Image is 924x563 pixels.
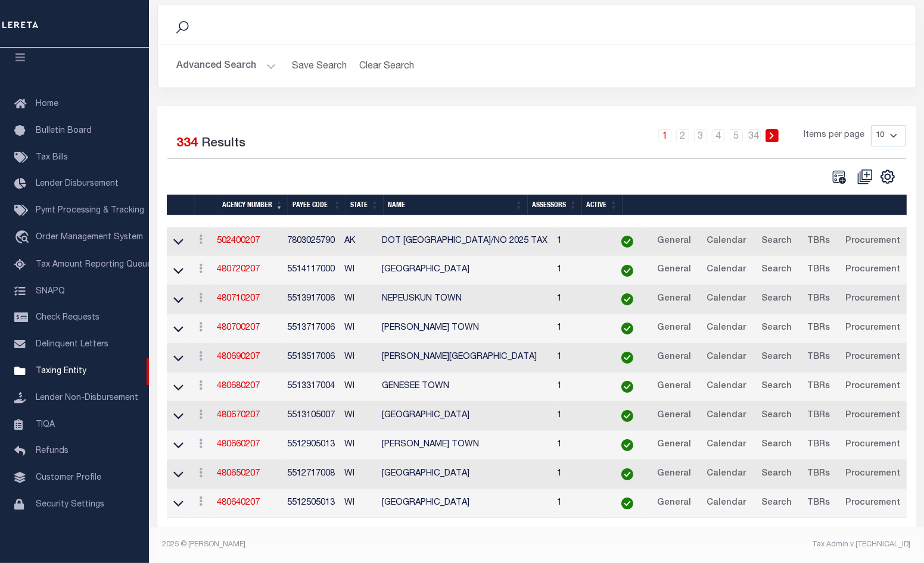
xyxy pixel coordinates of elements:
span: Home [36,100,58,108]
a: Calendar [702,261,752,280]
a: 1 [658,129,671,142]
a: TBRs [802,319,836,338]
td: WI [340,343,378,373]
span: Tax Amount Reporting Queue [36,261,152,269]
td: WI [340,373,378,402]
a: TBRs [802,290,836,309]
td: 1 [553,314,607,343]
a: Calendar [702,319,752,338]
td: 5512717008 [283,460,340,489]
a: 480660207 [217,440,260,449]
a: Procurement [841,261,906,280]
a: Procurement [841,319,906,338]
span: Check Requests [36,314,99,322]
span: Refunds [36,447,69,455]
span: Lender Disbursement [36,180,119,188]
img: check-icon-green.svg [621,352,633,364]
a: Calendar [702,494,752,513]
a: Procurement [841,436,906,455]
a: Search [757,436,798,455]
span: Order Management System [36,233,143,242]
td: 5513105007 [283,402,340,431]
a: 502400207 [217,237,260,245]
a: General [652,232,697,251]
span: Pymt Processing & Tracking [36,207,144,215]
td: GENESEE TOWN [378,373,553,402]
td: 5513317004 [283,373,340,402]
span: Security Settings [36,501,104,509]
span: Customer Profile [36,474,101,482]
td: 1 [553,343,607,373]
a: TBRs [802,494,836,513]
a: 480680207 [217,382,260,390]
div: 2025 © [PERSON_NAME]. [154,539,537,550]
td: DOT [GEOGRAPHIC_DATA]/NO 2025 TAX [378,227,553,257]
a: 480670207 [217,411,260,420]
a: 4 [712,129,725,142]
a: Calendar [702,465,752,484]
img: check-icon-green.svg [621,410,633,422]
a: Search [757,261,798,280]
img: check-icon-green.svg [621,265,633,277]
a: Search [757,319,798,338]
td: WI [340,256,378,285]
span: Delinquent Letters [36,340,108,349]
span: 334 [177,137,198,150]
a: Procurement [841,377,906,396]
td: [PERSON_NAME][GEOGRAPHIC_DATA] [378,343,553,373]
td: WI [340,402,378,431]
button: Clear Search [354,55,419,78]
td: [GEOGRAPHIC_DATA] [378,489,553,518]
a: 2 [676,129,689,142]
a: Search [757,232,798,251]
td: 5512505013 [283,489,340,518]
td: [GEOGRAPHIC_DATA] [378,402,553,431]
a: Calendar [702,377,752,396]
a: General [652,290,697,309]
img: check-icon-green.svg [621,323,633,334]
a: TBRs [802,465,836,484]
img: check-icon-green.svg [621,468,633,480]
a: Search [757,348,798,367]
td: [PERSON_NAME] TOWN [378,314,553,343]
td: 1 [553,431,607,460]
a: Search [757,406,798,426]
a: TBRs [802,261,836,280]
a: TBRs [802,232,836,251]
td: [PERSON_NAME] TOWN [378,431,553,460]
a: Search [757,465,798,484]
img: check-icon-green.svg [621,498,633,509]
a: General [652,348,697,367]
a: Search [757,290,798,309]
a: General [652,494,697,513]
td: NEPEUSKUN TOWN [378,285,553,314]
td: 1 [553,227,607,257]
td: [GEOGRAPHIC_DATA] [378,460,553,489]
a: Procurement [841,465,906,484]
a: TBRs [802,436,836,455]
a: Procurement [841,406,906,426]
th: Agency Number: activate to sort column ascending [217,195,288,215]
a: Procurement [841,494,906,513]
th: Name: activate to sort column ascending [384,195,528,215]
i: travel_explore [14,230,33,246]
a: 5 [730,129,743,142]
a: Calendar [702,290,752,309]
a: General [652,406,697,426]
a: General [652,465,697,484]
a: 34 [748,129,761,142]
td: AK [340,227,378,257]
td: 5514117000 [283,256,340,285]
a: General [652,261,697,280]
a: General [652,319,697,338]
a: Procurement [841,290,906,309]
span: TIQA [36,420,55,428]
a: Calendar [702,436,752,455]
a: Calendar [702,232,752,251]
th: Assessors: activate to sort column ascending [528,195,582,215]
img: check-icon-green.svg [621,439,633,451]
span: SNAPQ [36,287,65,295]
a: Search [757,377,798,396]
th: State: activate to sort column ascending [346,195,384,215]
td: 5513917006 [283,285,340,314]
